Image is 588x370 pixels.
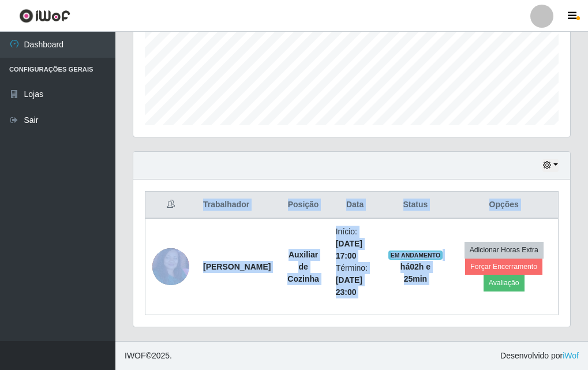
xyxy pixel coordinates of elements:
th: Data [329,192,381,219]
th: Trabalhador [196,192,278,219]
img: 1695958183677.jpeg [152,229,189,305]
time: [DATE] 17:00 [336,239,362,260]
th: Status [381,192,450,219]
th: Opções [450,192,558,219]
li: Início: [336,226,374,262]
strong: Auxiliar de Cozinha [287,250,319,283]
span: © 2025 . [125,350,172,362]
span: Desenvolvido por [500,350,579,362]
time: [DATE] 23:00 [336,275,362,297]
li: Término: [336,262,374,298]
strong: há 02 h e 25 min [400,262,430,283]
a: iWof [563,351,579,360]
button: Avaliação [484,275,525,291]
th: Posição [278,192,328,219]
strong: [PERSON_NAME] [203,262,271,271]
img: CoreUI Logo [19,9,70,23]
span: EM ANDAMENTO [388,251,443,260]
span: IWOF [125,351,146,360]
button: Forçar Encerramento [465,259,542,275]
button: Adicionar Horas Extra [465,242,544,258]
